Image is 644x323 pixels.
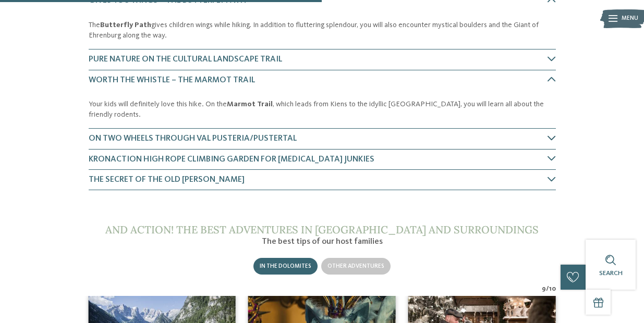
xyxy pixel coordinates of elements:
span: In the Dolomites [260,263,311,269]
span: / [546,284,549,294]
span: 10 [549,284,556,294]
span: Search [599,270,623,277]
p: The gives children wings while hiking. In addition to fluttering splendour, you will also encount... [89,20,556,41]
span: The best tips of our host families [262,238,383,246]
p: Your kids will definitely love this hike. On the , which leads from Kiens to the idyllic [GEOGRAP... [89,99,556,120]
span: Other adventures [327,263,384,269]
span: Pure nature on the Cultural Landscape Trail [89,55,282,64]
span: KronAction high rope climbing garden for [MEDICAL_DATA] junkies [89,155,374,164]
strong: Butterfly Path [100,21,151,29]
span: 9 [542,284,546,294]
span: The secret of the old [PERSON_NAME] [89,176,245,184]
strong: Marmot Trail [227,101,273,108]
span: Worth the whistle – the Marmot Trail [89,76,255,84]
span: And action! The best adventures in [GEOGRAPHIC_DATA] and surroundings [105,223,539,236]
span: On two wheels through Val Pusteria/Pustertal [89,134,297,143]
